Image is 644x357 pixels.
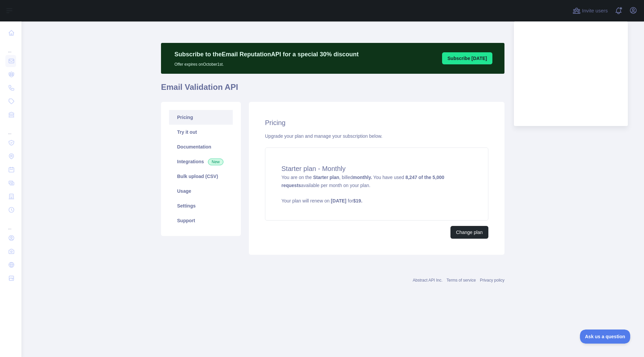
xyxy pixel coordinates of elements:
p: Your plan will renew on for [281,197,472,204]
p: Subscribe to the Email Reputation API for a special 30 % discount [174,50,359,59]
a: Terms of service [446,278,476,283]
div: ... [5,122,16,135]
span: New [208,159,223,165]
h1: Email Validation API [161,82,504,98]
strong: [DATE] [331,198,346,203]
a: Pricing [169,110,233,125]
h2: Pricing [265,118,488,127]
a: Support [169,213,233,228]
button: Invite users [571,5,609,16]
span: Invite users [582,7,608,15]
strong: Starter plan [313,175,339,180]
strong: monthly. [353,175,372,180]
strong: $ 19 . [353,198,362,203]
a: Settings [169,198,233,213]
a: Integrations New [169,154,233,169]
a: Usage [169,184,233,198]
button: Change plan [450,226,488,239]
a: Abstract API Inc. [413,278,443,283]
a: Documentation [169,139,233,154]
h4: Starter plan - Monthly [281,164,472,173]
a: Bulk upload (CSV) [169,169,233,184]
span: You are on the , billed You have used available per month on your plan. [281,175,472,204]
p: Offer expires on October 1st. [174,59,359,67]
iframe: Toggle Customer Support [580,330,631,344]
strong: 8,247 of the 5,000 requests [281,175,444,188]
button: Subscribe [DATE] [442,52,492,64]
div: Upgrade your plan and manage your subscription below. [265,133,488,139]
div: ... [5,40,16,54]
a: Try it out [169,125,233,139]
div: ... [5,217,16,231]
a: Privacy policy [480,278,504,283]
